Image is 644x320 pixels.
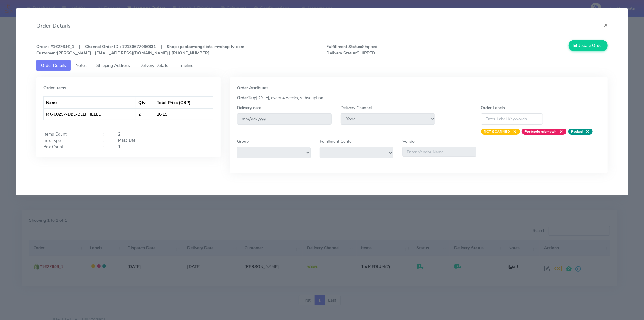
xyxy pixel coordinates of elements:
strong: Fulfillment Status: [326,44,362,50]
input: Enter Label Keywords [481,113,543,125]
label: Delivery Channel [341,105,372,111]
strong: Order Items [43,85,66,91]
div: : [99,144,114,150]
span: Shipped SHIPPED [322,44,467,56]
strong: NOT-SCANNED [484,129,510,134]
label: Group [237,138,249,145]
span: Delivery Details [139,63,168,68]
strong: Postcode mismatch [525,129,557,134]
label: Fulfillment Center [320,138,353,145]
div: Box Type [39,137,99,144]
ul: Tabs [36,60,608,71]
div: : [99,131,114,137]
strong: MEDIUM [118,138,135,143]
td: 16.15 [154,108,213,120]
span: × [557,129,563,135]
button: Close [599,17,613,33]
div: Box Count [39,144,99,150]
strong: Delivery Status: [326,50,357,56]
span: × [510,129,517,135]
th: Name [44,97,136,108]
span: Shipping Address [96,63,130,68]
td: RK-00257-DBL-BEEFFILLED [44,108,136,120]
button: Update Order [569,40,608,51]
h4: Order Details [36,22,71,30]
strong: Customer : [36,50,57,56]
strong: Order : #1627646_1 | Channel Order ID : 12130677096831 | Shop : pastaevangelists-myshopify-com [P... [36,44,244,56]
input: Enter Vendor Name [402,147,476,157]
strong: Order Attributes [237,85,268,91]
label: Vendor [402,138,416,145]
td: 2 [136,108,154,120]
strong: 1 [118,144,120,150]
label: Order Labels [481,105,505,111]
div: : [99,137,114,144]
label: Delivery date [237,105,261,111]
span: × [583,129,590,135]
strong: 2 [118,131,120,137]
div: [DATE], every 4 weeks, subscription [232,95,605,101]
span: Timeline [178,63,193,68]
strong: OrderTag: [237,95,256,101]
div: Items Count [39,131,99,137]
th: Total Price (GBP) [154,97,213,108]
th: Qty [136,97,154,108]
span: Order Details [41,63,66,68]
strong: Packed [571,129,583,134]
span: Notes [75,63,87,68]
